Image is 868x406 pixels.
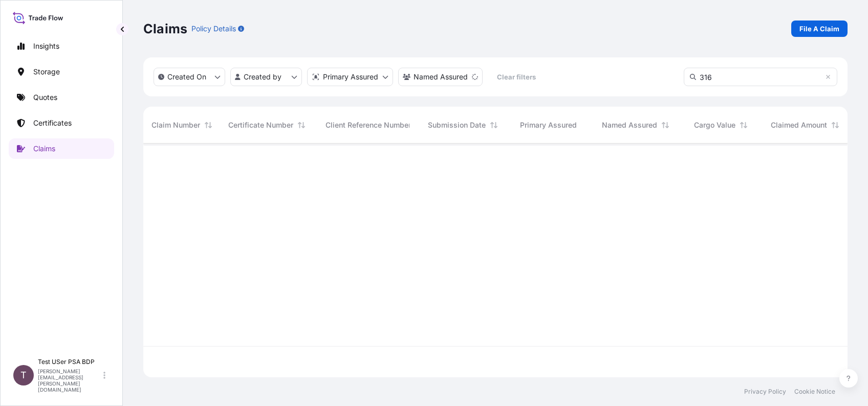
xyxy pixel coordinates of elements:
button: Sort [295,119,308,131]
p: Created On [167,72,206,82]
button: createdOn Filter options [154,68,225,86]
input: Search Claim Number [684,68,837,86]
p: Insights [33,41,59,51]
button: Sort [202,119,214,131]
a: File A Claim [791,21,848,37]
p: [PERSON_NAME][EMAIL_ADDRESS][PERSON_NAME][DOMAIN_NAME] [38,368,101,393]
span: Client Reference Number [325,120,411,130]
p: Clear filters [497,72,536,82]
p: Test USer PSA BDP [38,358,101,366]
p: File A Claim [799,24,839,34]
button: distributor Filter options [307,68,393,86]
a: Quotes [9,87,114,108]
span: Cargo Value [694,120,735,130]
button: createdBy Filter options [230,68,302,86]
span: Named Assured [602,120,657,130]
p: Primary Assured [323,72,378,82]
p: Claims [33,144,55,154]
span: Submission Date [428,120,486,130]
p: Named Assured [414,72,468,82]
span: Claim Number [151,120,200,130]
button: Sort [737,119,750,131]
a: Certificates [9,113,114,133]
a: Privacy Policy [744,388,786,396]
button: Sort [488,119,500,131]
button: Sort [659,119,671,131]
p: Created by [244,72,281,82]
button: Sort [829,119,841,131]
button: Clear filters [488,69,545,85]
a: Claims [9,138,114,159]
span: Certificate Number [228,120,293,130]
span: T [20,370,27,380]
a: Cookie Notice [794,388,835,396]
span: Claimed Amount [771,120,827,130]
p: Policy Details [191,24,236,34]
button: cargoOwner Filter options [398,68,483,86]
span: Primary Assured [520,120,577,130]
p: Claims [143,21,187,37]
p: Certificates [33,118,72,128]
p: Storage [33,67,60,77]
a: Insights [9,36,114,56]
p: Quotes [33,92,57,103]
a: Storage [9,62,114,82]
